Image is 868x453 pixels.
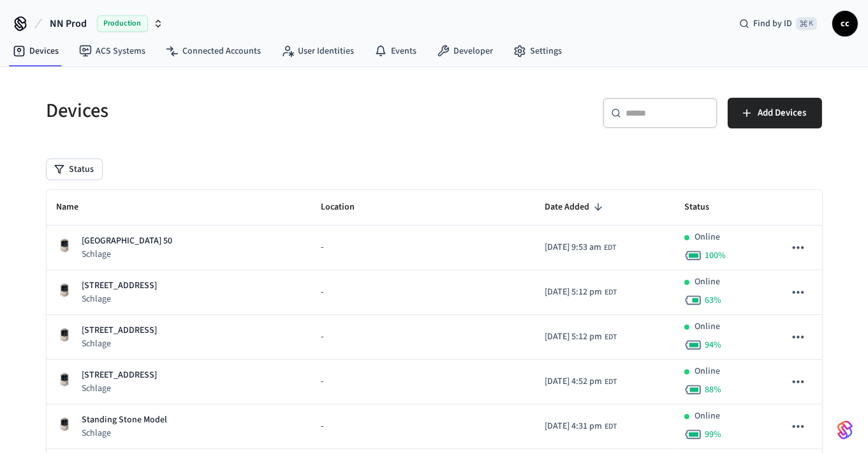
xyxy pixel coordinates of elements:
[503,40,572,63] a: Settings
[545,420,617,433] div: America/New_York
[82,413,168,427] p: Standing Stone Model
[69,40,156,63] a: ACS Systems
[545,330,603,344] span: [DATE] 5:12 pm
[156,40,271,63] a: Connected Accounts
[82,293,158,305] p: Schlage
[758,105,807,121] span: Add Devices
[545,375,603,388] span: [DATE] 4:52 pm
[753,17,792,30] span: Find by ID
[57,282,72,298] img: Schlage Sense Smart Deadbolt with Camelot Trim, Front
[82,279,158,293] p: [STREET_ADDRESS]
[832,11,858,36] button: cc
[57,327,72,342] img: Schlage Sense Smart Deadbolt with Camelot Trim, Front
[545,375,617,388] div: America/New_York
[837,420,853,440] img: SeamLogoGradient.69752ec5.svg
[796,17,817,30] span: ⌘ K
[82,248,173,261] p: Schlage
[705,339,721,351] span: 94 %
[427,40,503,63] a: Developer
[695,410,720,423] p: Online
[834,12,857,35] span: cc
[57,197,96,217] span: Name
[695,231,720,244] p: Online
[3,40,69,63] a: Devices
[729,12,827,35] div: Find by ID⌘ K
[605,242,617,254] span: EDT
[82,382,158,395] p: Schlage
[705,294,721,307] span: 63 %
[705,383,721,396] span: 88 %
[364,40,427,63] a: Events
[321,330,323,344] span: -
[605,287,617,298] span: EDT
[695,320,720,334] p: Online
[321,286,323,299] span: -
[695,365,720,378] p: Online
[321,197,371,217] span: Location
[82,234,173,248] p: [GEOGRAPHIC_DATA] 50
[321,375,323,388] span: -
[47,98,427,124] h5: Devices
[545,330,617,344] div: America/New_York
[50,16,87,31] span: NN Prod
[545,420,603,433] span: [DATE] 4:31 pm
[705,249,726,262] span: 100 %
[271,40,364,63] a: User Identities
[82,337,158,350] p: Schlage
[545,197,607,217] span: Date Added
[728,98,822,128] button: Add Devices
[545,241,617,254] div: America/New_York
[605,376,617,388] span: EDT
[47,159,102,180] button: Status
[545,286,603,299] span: [DATE] 5:12 pm
[97,15,148,32] span: Production
[321,241,323,254] span: -
[57,372,72,387] img: Schlage Sense Smart Deadbolt with Camelot Trim, Front
[82,369,158,382] p: [STREET_ADDRESS]
[705,428,721,441] span: 99 %
[321,420,323,433] span: -
[57,238,72,253] img: Schlage Sense Smart Deadbolt with Camelot Trim, Front
[695,275,720,289] p: Online
[545,286,617,299] div: America/New_York
[82,324,158,337] p: [STREET_ADDRESS]
[684,197,726,217] span: Status
[605,421,617,433] span: EDT
[545,241,602,254] span: [DATE] 9:53 am
[57,417,72,432] img: Schlage Sense Smart Deadbolt with Camelot Trim, Front
[82,427,168,440] p: Schlage
[605,332,617,343] span: EDT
